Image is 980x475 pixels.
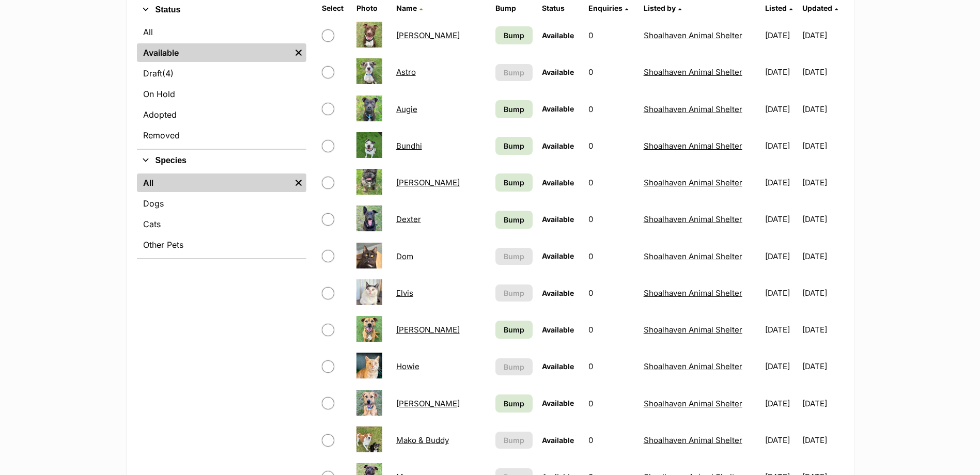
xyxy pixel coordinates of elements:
span: Bump [504,251,524,262]
a: All [137,23,306,41]
a: Available [137,43,291,62]
a: Bump [495,173,533,192]
a: Shoalhaven Animal Shelter [644,214,742,224]
span: Bump [504,288,524,298]
a: Bump [495,137,533,155]
div: Species [137,171,306,258]
a: Bump [495,211,533,229]
span: Bump [504,361,524,372]
button: Bump [495,64,533,81]
td: [DATE] [802,54,843,90]
span: Listed [765,4,787,12]
span: Available [542,289,574,297]
a: Draft [137,64,306,83]
a: All [137,173,291,192]
td: [DATE] [802,128,843,164]
span: Bump [504,324,524,335]
a: Other Pets [137,235,306,254]
span: translation missing: en.admin.listings.index.attributes.enquiries [588,4,623,12]
a: [PERSON_NAME] [396,178,460,187]
span: Updated [802,4,832,12]
span: Bump [504,67,524,78]
a: [PERSON_NAME] [396,325,460,335]
span: Bump [504,214,524,225]
a: [PERSON_NAME] [396,30,460,40]
span: Bump [504,104,524,115]
span: Available [542,141,574,150]
td: [DATE] [761,54,801,90]
a: Bump [495,394,533,413]
span: Listed by [644,4,676,12]
td: [DATE] [802,165,843,200]
button: Bump [495,432,533,449]
td: 0 [584,54,639,90]
a: Bump [495,26,533,44]
td: [DATE] [802,386,843,421]
a: Astro [396,67,416,77]
td: [DATE] [802,201,843,237]
td: [DATE] [802,275,843,311]
td: [DATE] [761,386,801,421]
span: Available [542,68,574,76]
td: 0 [584,201,639,237]
a: [PERSON_NAME] [396,399,460,408]
td: 0 [584,275,639,311]
a: Dogs [137,194,306,213]
a: Elvis [396,288,413,298]
button: Status [137,3,306,17]
a: Shoalhaven Animal Shelter [644,435,742,445]
span: Available [542,31,574,40]
a: Howie [396,361,419,371]
a: Remove filter [291,173,306,192]
span: (4) [162,67,174,80]
button: Bump [495,248,533,265]
td: [DATE] [761,18,801,53]
span: Available [542,399,574,407]
td: [DATE] [761,422,801,458]
a: Shoalhaven Animal Shelter [644,67,742,77]
span: Bump [504,140,524,151]
td: [DATE] [761,91,801,127]
td: 0 [584,128,639,164]
span: Available [542,251,574,260]
td: [DATE] [761,349,801,384]
a: Shoalhaven Animal Shelter [644,104,742,114]
a: Shoalhaven Animal Shelter [644,30,742,40]
td: 0 [584,422,639,458]
button: Bump [495,358,533,375]
td: 0 [584,165,639,200]
a: Dom [396,251,413,261]
a: Shoalhaven Animal Shelter [644,325,742,335]
td: [DATE] [761,165,801,200]
td: [DATE] [802,18,843,53]
td: [DATE] [802,422,843,458]
a: Listed by [644,4,681,12]
a: Adopted [137,105,306,124]
a: On Hold [137,85,306,103]
td: 0 [584,239,639,274]
div: Status [137,21,306,149]
a: Shoalhaven Animal Shelter [644,399,742,408]
a: Name [396,4,423,12]
td: [DATE] [802,239,843,274]
td: 0 [584,312,639,347]
a: Augie [396,104,417,114]
span: Available [542,178,574,187]
td: [DATE] [761,128,801,164]
a: Shoalhaven Animal Shelter [644,361,742,371]
span: Bump [504,435,524,446]
a: Bundhi [396,141,422,151]
a: Remove filter [291,43,306,62]
span: Bump [504,177,524,188]
td: [DATE] [802,91,843,127]
button: Bump [495,284,533,302]
td: [DATE] [761,275,801,311]
span: Available [542,104,574,113]
a: Shoalhaven Animal Shelter [644,178,742,187]
a: Updated [802,4,838,12]
a: Dexter [396,214,421,224]
a: Shoalhaven Animal Shelter [644,288,742,298]
span: Available [542,325,574,334]
a: Listed [765,4,792,12]
td: [DATE] [802,349,843,384]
